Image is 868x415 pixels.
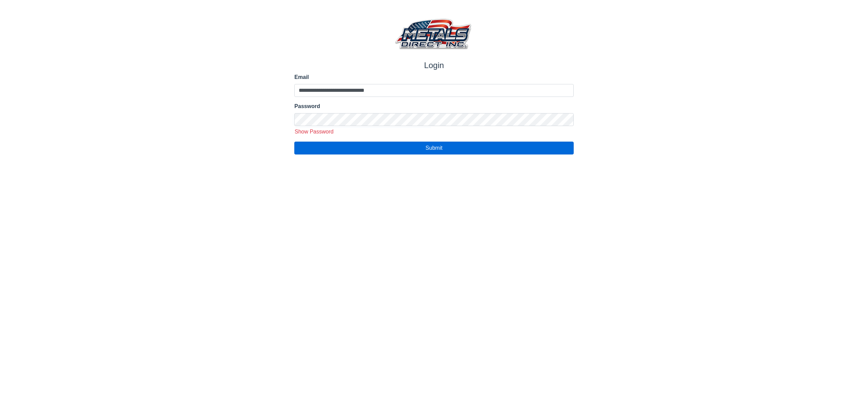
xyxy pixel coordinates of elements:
[294,61,573,70] h1: Login
[426,145,442,151] span: Submit
[294,102,573,110] label: Password
[292,127,336,136] button: Show Password
[294,73,573,81] label: Email
[294,142,573,154] button: Submit
[295,129,334,134] span: Show Password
